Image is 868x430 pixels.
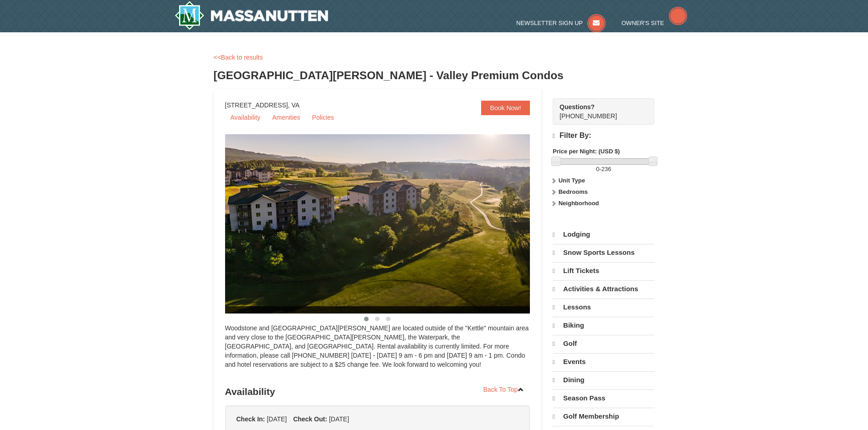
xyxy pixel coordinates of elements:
a: Season Pass [553,390,654,407]
label: - [553,165,654,174]
a: <<Back to results [214,54,263,61]
strong: Neighborhood [559,200,599,207]
strong: Check Out: [293,415,327,423]
a: Activities & Attractions [553,280,654,298]
div: Woodstone and [GEOGRAPHIC_DATA][PERSON_NAME] are located outside of the "Kettle" mountain area an... [225,324,530,378]
a: Newsletter Sign Up [516,20,606,26]
h3: Availability [225,383,530,401]
a: Golf Membership [553,408,654,425]
span: [PHONE_NUMBER] [560,102,638,120]
a: Owner's Site [621,20,687,26]
h3: [GEOGRAPHIC_DATA][PERSON_NAME] - Valley Premium Condos [214,66,655,85]
a: Lift Tickets [553,262,654,279]
a: Snow Sports Lessons [553,244,654,261]
h4: Filter By: [553,132,654,140]
span: [DATE] [329,415,349,423]
a: Biking [553,317,654,334]
span: [DATE] [267,415,287,423]
strong: Bedrooms [559,188,588,195]
a: Amenities [267,111,305,124]
a: Events [553,353,654,370]
span: 0 [596,166,599,172]
a: Back To Top [478,383,530,396]
a: Dining [553,371,654,389]
a: Golf [553,335,654,352]
a: Massanutten Resort [175,1,329,30]
img: 19219041-4-ec11c166.jpg [225,134,553,314]
a: Availability [225,111,266,124]
a: Lodging [553,226,654,243]
img: Massanutten Resort Logo [175,1,329,30]
span: Owner's Site [621,20,664,26]
strong: Unit Type [559,177,585,184]
span: 236 [601,166,611,172]
strong: Price per Night: (USD $) [553,148,620,155]
a: Lessons [553,298,654,316]
span: Newsletter Sign Up [516,20,583,26]
a: Book Now! [481,101,530,115]
strong: Check In: [236,415,265,423]
strong: Questions? [560,103,595,111]
a: Policies [307,111,339,124]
